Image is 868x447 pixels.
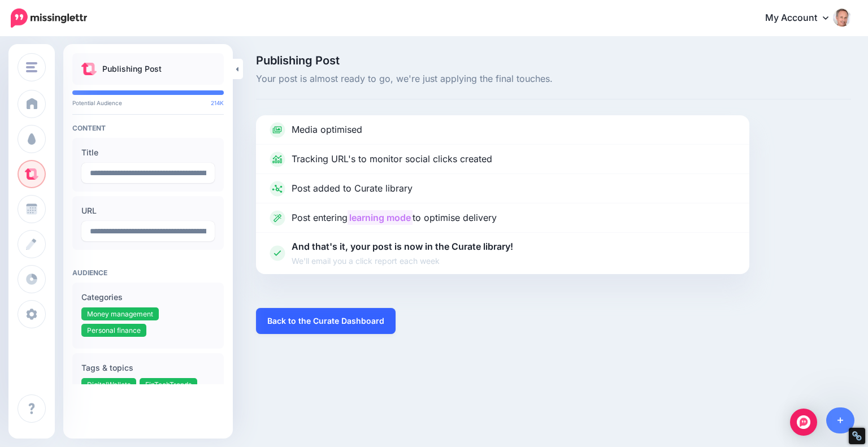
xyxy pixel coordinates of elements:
[754,5,851,32] a: My Account
[87,310,153,318] span: Money management
[81,361,215,375] label: Tags & topics
[790,409,817,436] div: Open Intercom Messenger
[292,211,497,225] p: Post entering to optimise delivery
[72,268,224,277] h4: Audience
[211,99,224,106] span: 214K
[256,55,851,66] span: Publishing Post
[256,72,851,86] span: Your post is almost ready to go, we're just applying the final touches.
[102,62,162,76] p: Publishing Post
[852,431,862,441] div: Restore Info Box &#10;&#10;NoFollow Info:&#10; META-Robots NoFollow: &#09;true&#10; META-Robots N...
[292,181,413,196] p: Post added to Curate library
[145,380,192,389] span: FinTechTrends
[292,123,362,137] p: Media optimised
[87,380,131,389] span: DigitalWallets
[26,62,37,72] img: menu.png
[81,63,97,75] img: curate.png
[81,204,215,218] label: URL
[81,290,215,304] label: Categories
[81,146,215,159] label: Title
[292,152,492,167] p: Tracking URL's to monitor social clicks created
[72,99,224,106] p: Potential Audience
[11,8,87,28] img: Missinglettr
[72,124,224,132] h4: Content
[256,308,396,334] a: Back to the Curate Dashboard
[292,254,513,267] span: We'll email you a click report each week
[87,326,141,335] span: Personal finance
[292,240,513,267] p: And that's it, your post is now in the Curate library!
[348,210,413,225] mark: learning mode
